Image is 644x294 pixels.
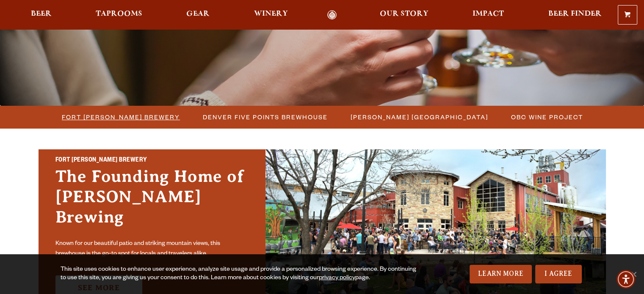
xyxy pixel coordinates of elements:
[470,265,532,283] a: Learn More
[506,111,587,123] a: OBC Wine Project
[351,111,488,123] span: [PERSON_NAME] [GEOGRAPHIC_DATA]
[198,111,332,123] a: Denver Five Points Brewhouse
[57,111,184,123] a: Fort [PERSON_NAME] Brewery
[319,275,355,282] a: privacy policy
[374,10,434,20] a: Our Story
[31,11,52,17] span: Beer
[55,166,249,236] h3: The Founding Home of [PERSON_NAME] Brewing
[548,11,601,17] span: Beer Finder
[186,11,210,17] span: Gear
[345,111,492,123] a: [PERSON_NAME] [GEOGRAPHIC_DATA]
[249,10,293,20] a: Winery
[55,239,249,259] p: Known for our beautiful patio and striking mountain views, this brewhouse is the go-to spot for l...
[181,10,215,20] a: Gear
[535,265,582,283] a: I Agree
[62,111,180,123] span: Fort [PERSON_NAME] Brewery
[316,10,348,20] a: Odell Home
[55,155,249,166] h2: Fort [PERSON_NAME] Brewery
[25,10,57,20] a: Beer
[511,111,583,123] span: OBC Wine Project
[61,266,422,283] div: This site uses cookies to enhance user experience, analyze site usage and provide a personalized ...
[96,11,142,17] span: Taprooms
[616,270,635,289] div: Accessibility Menu
[380,11,428,17] span: Our Story
[542,10,607,20] a: Beer Finder
[203,111,328,123] span: Denver Five Points Brewhouse
[473,11,504,17] span: Impact
[254,11,288,17] span: Winery
[467,10,509,20] a: Impact
[90,10,148,20] a: Taprooms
